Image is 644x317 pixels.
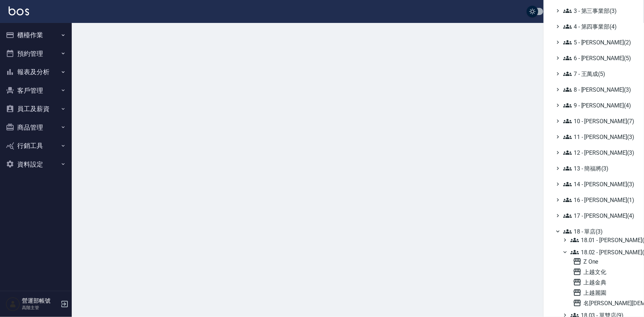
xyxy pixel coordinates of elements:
[563,54,633,62] span: 6 - [PERSON_NAME](5)
[563,211,633,220] span: 17 - [PERSON_NAME](4)
[573,288,633,297] span: 上越麗園
[573,268,633,276] span: 上越文化
[563,196,633,204] span: 16 - [PERSON_NAME](1)
[563,180,633,188] span: 14 - [PERSON_NAME](3)
[563,117,633,125] span: 10 - [PERSON_NAME](7)
[563,22,633,31] span: 4 - 第四事業部(4)
[563,38,633,47] span: 5 - [PERSON_NAME](2)
[573,299,633,307] span: 名[PERSON_NAME][DEMOGRAPHIC_DATA]
[563,85,633,94] span: 8 - [PERSON_NAME](3)
[563,101,633,110] span: 9 - [PERSON_NAME](4)
[563,164,633,173] span: 13 - 簡福將(3)
[573,257,633,266] span: Z One
[563,133,633,141] span: 11 - [PERSON_NAME](3)
[573,278,633,287] span: 上越金典
[570,236,633,244] span: 18.01 - [PERSON_NAME](5)
[563,6,633,15] span: 3 - 第三事業部(3)
[563,227,633,236] span: 18 - 單店(3)
[563,69,633,78] span: 7 - 王萬成(5)
[570,248,633,256] span: 18.02 - [PERSON_NAME](5)
[563,148,633,157] span: 12 - [PERSON_NAME](3)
